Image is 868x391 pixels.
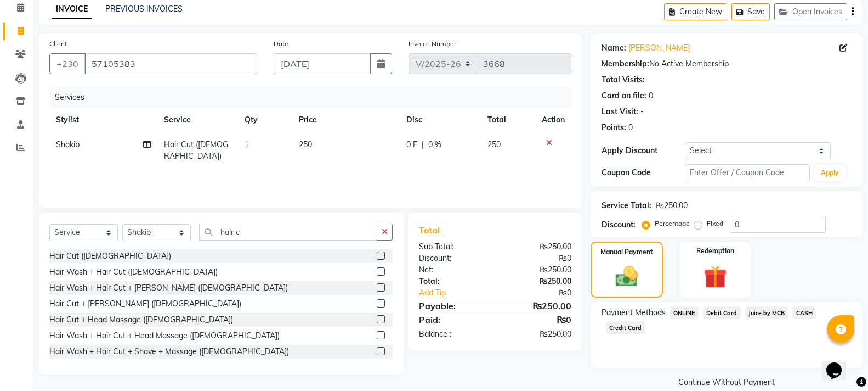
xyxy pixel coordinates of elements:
div: Service Total: [602,200,651,211]
div: ₨0 [495,253,580,264]
div: Services [50,87,580,108]
th: Stylist [49,108,157,132]
a: Continue Without Payment [593,377,860,388]
div: ₨250.00 [495,328,580,340]
th: Service [157,108,239,132]
span: Total [419,225,444,236]
span: Shakib [56,139,80,149]
a: [PERSON_NAME] [628,42,690,54]
div: Total Visits: [602,74,645,86]
span: ONLINE [670,306,699,319]
div: ₨0 [509,287,580,299]
iframe: chat widget [822,347,857,380]
span: Hair Cut ([DEMOGRAPHIC_DATA]) [164,139,228,161]
div: Hair Wash + Hair Cut + Head Massage ([DEMOGRAPHIC_DATA]) [49,330,280,342]
th: Price [292,108,400,132]
span: 0 F [406,139,417,150]
div: ₨250.00 [495,299,580,312]
input: Enter Offer / Coupon Code [685,164,810,181]
div: ₨250.00 [495,264,580,276]
div: Coupon Code [602,167,685,178]
div: Hair Wash + Hair Cut + Shave + Massage ([DEMOGRAPHIC_DATA]) [49,346,289,358]
div: ₨250.00 [656,200,688,211]
div: Total: [411,276,495,287]
label: Date [274,39,288,49]
button: Create New [664,3,727,20]
input: Search or Scan [199,224,377,241]
label: Percentage [655,219,690,228]
div: Last Visit: [602,106,638,118]
div: Apply Discount [602,145,685,157]
span: | [422,139,424,150]
label: Fixed [707,219,723,228]
div: ₨250.00 [495,241,580,253]
a: Add Tip [411,287,509,299]
span: Credit Card [606,321,645,334]
div: Discount: [602,219,636,231]
div: Membership: [602,58,649,70]
th: Disc [400,108,481,132]
div: Discount: [411,253,495,264]
span: 250 [487,139,501,149]
div: ₨250.00 [495,276,580,287]
div: Paid: [411,313,495,326]
div: Hair Cut ([DEMOGRAPHIC_DATA]) [49,250,171,262]
div: Card on file: [602,90,646,102]
button: Save [731,3,770,20]
div: Hair Wash + Hair Cut + [PERSON_NAME] ([DEMOGRAPHIC_DATA]) [49,282,288,294]
img: _gift.svg [696,262,734,291]
div: - [640,106,644,118]
div: Sub Total: [411,241,495,253]
div: 0 [649,90,653,102]
div: Hair Cut + Head Massage ([DEMOGRAPHIC_DATA]) [49,314,233,326]
div: No Active Membership [602,58,852,70]
th: Action [535,108,571,132]
div: ₨0 [495,313,580,326]
div: 0 [628,122,633,133]
span: 0 % [428,139,441,150]
span: Payment Methods [602,307,666,319]
label: Redemption [696,246,734,256]
span: 250 [299,139,312,149]
input: Search by Name/Mobile/Email/Code [84,53,257,74]
div: Name: [602,42,626,54]
th: Total [481,108,535,132]
label: Manual Payment [600,247,653,257]
div: Payable: [411,299,495,312]
span: Debit Card [703,306,741,319]
span: Juice by MCB [745,306,788,319]
button: Apply [814,165,846,181]
div: Points: [602,122,626,133]
div: Hair Wash + Hair Cut ([DEMOGRAPHIC_DATA]) [49,266,218,278]
div: Net: [411,264,495,276]
label: Invoice Number [409,39,456,49]
th: Qty [238,108,292,132]
button: +230 [49,53,86,74]
span: 1 [245,139,249,149]
img: _cash.svg [609,264,645,289]
button: Open Invoices [774,3,847,20]
label: Client [49,39,67,49]
div: Balance : [411,328,495,340]
div: Hair Cut + [PERSON_NAME] ([DEMOGRAPHIC_DATA]) [49,298,241,310]
a: PREVIOUS INVOICES [105,4,183,14]
span: CASH [792,306,816,319]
